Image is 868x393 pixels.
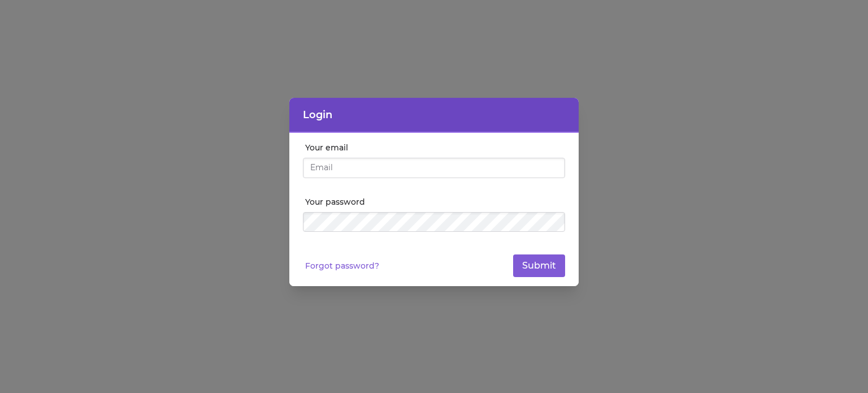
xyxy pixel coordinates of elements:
a: Forgot password? [305,260,379,271]
header: Login [289,98,579,133]
button: Submit [513,254,565,277]
label: Your password [305,196,565,208]
input: Email [303,158,565,178]
label: Your email [305,142,565,153]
